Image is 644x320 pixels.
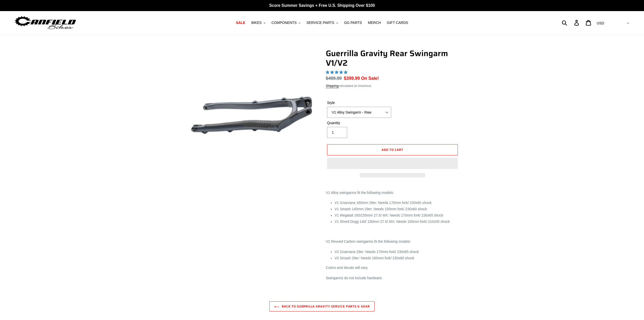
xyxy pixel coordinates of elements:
span: GG PARTS [344,21,362,25]
p: V1 Alloy swingarms fit the following models: [326,190,459,195]
span: SERVICE PARTS [306,21,334,25]
img: Guerrilla Gravity Rear Swingarm V1/V2 [186,50,317,181]
button: BIKES [249,19,268,26]
button: COMPONENTS [269,19,303,26]
img: Canfield Bikes [14,15,77,31]
a: GG PARTS [342,19,365,26]
a: Shipping [326,84,339,88]
p: Swingarms do not include hardware. [326,275,459,281]
span: 5.00 stars [326,70,348,74]
span: BIKES [251,21,262,25]
a: SALE [233,19,248,26]
span: GIFT CARDS [387,21,408,25]
button: SERVICE PARTS [304,19,340,26]
input: Search [565,17,577,28]
li: V2 Smash 29er: Needs 160mm fork/ 230x60 shock [335,256,459,261]
label: Quantity [327,120,391,126]
span: SALE [236,21,245,25]
a: GIFT CARDS [384,19,411,26]
li: V1 Gnarvana 160mm 29er: Needs 170mm fork/ 230x65 shock [335,200,459,205]
span: COMPONENTS [271,21,297,25]
a: MERCH [366,19,383,26]
span: On Sale! [361,75,379,82]
p: Colors and decals will vary. [326,265,459,270]
li: V1 Shred Dogg 140/ 130mm 27.5/ MX: Needs 150mm fork/ 210x55 shock [335,219,459,224]
span: Add to cart [382,147,403,152]
p: V2 Revved Carbon swingarms fit the following models: [326,239,459,244]
span: $399.99 [344,76,360,81]
span: MERCH [368,21,381,25]
li: V1 Megatail 165/155mm 27.5/ MX: Needs 170mm fork/ 230x65 shock [335,213,459,218]
h1: Guerrilla Gravity Rear Swingarm V1/V2 [326,49,459,68]
a: Back to Guerrilla Gravity Service Parts & Gear [269,301,375,311]
div: calculated at checkout. [326,83,459,88]
button: Add to cart [327,144,458,155]
label: Style [327,100,391,105]
li: V1 Smash 145mm 29er: Needs 150mm fork/ 230x60 shock [335,206,459,212]
li: V2 Gnarvana 29er: Needs 170mm fork/ 230x65 shock [335,249,459,255]
s: $499.99 [326,76,342,81]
